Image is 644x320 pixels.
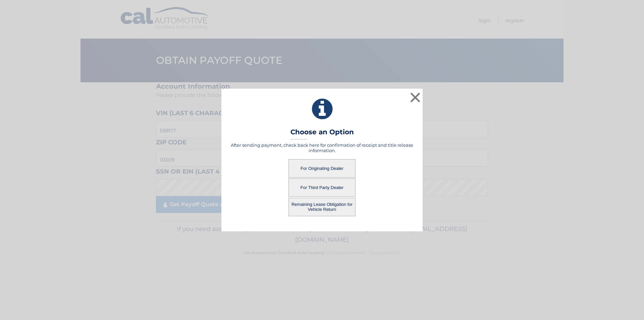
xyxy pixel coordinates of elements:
[288,198,356,216] button: Remaining Lease Obligation for Vehicle Return
[288,159,356,178] button: For Originating Dealer
[288,178,356,197] button: For Third Party Dealer
[290,128,354,140] h3: Choose an Option
[230,142,414,153] h5: After sending payment, check back here for confirmation of receipt and title release information.
[409,91,422,104] button: ×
